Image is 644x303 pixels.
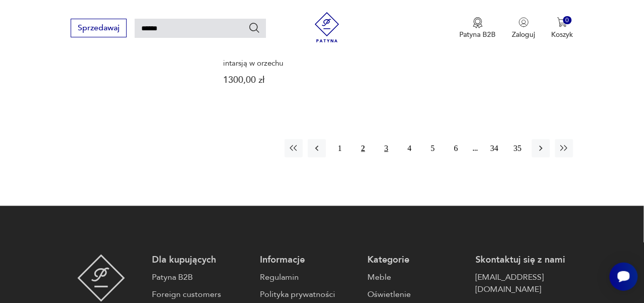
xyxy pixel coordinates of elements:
p: Koszyk [552,30,573,39]
a: Regulamin [260,272,358,284]
button: Zaloguj [512,17,535,39]
iframe: Smartsupp widget button [610,263,638,291]
h3: Szafka, komoda brzuchatka z intarsją w orzechu [223,50,326,68]
button: 5 [424,139,442,158]
p: 1300,00 zł [223,76,326,84]
img: Patyna - sklep z meblami i dekoracjami vintage [312,12,342,42]
img: Ikona medalu [473,17,483,28]
div: 0 [563,16,572,25]
a: Foreign customers [152,289,250,301]
p: Patyna B2B [460,30,496,39]
button: 0Koszyk [552,17,573,39]
a: Ikona medaluPatyna B2B [460,17,496,39]
img: Ikona koszyka [557,17,567,27]
button: 3 [378,139,396,158]
p: Zaloguj [512,30,535,39]
img: Patyna - sklep z meblami i dekoracjami vintage [77,255,125,302]
button: 4 [401,139,419,158]
p: Dla kupujących [152,255,250,267]
button: Sprzedawaj [71,19,127,37]
button: Patyna B2B [460,17,496,39]
a: Polityka prywatności [260,289,358,301]
a: Meble [368,272,466,284]
p: Informacje [260,255,358,267]
a: Oświetlenie [368,289,466,301]
a: Sprzedawaj [71,25,127,32]
a: [EMAIL_ADDRESS][DOMAIN_NAME] [475,272,573,296]
button: 1 [331,139,349,158]
button: 6 [447,139,465,158]
img: Ikonka użytkownika [519,17,529,27]
button: 34 [486,139,504,158]
p: Kategorie [368,255,466,267]
p: Skontaktuj się z nami [475,255,573,267]
button: 2 [354,139,372,158]
button: 35 [509,139,527,158]
a: Patyna B2B [152,272,250,284]
button: Szukaj [248,22,260,34]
